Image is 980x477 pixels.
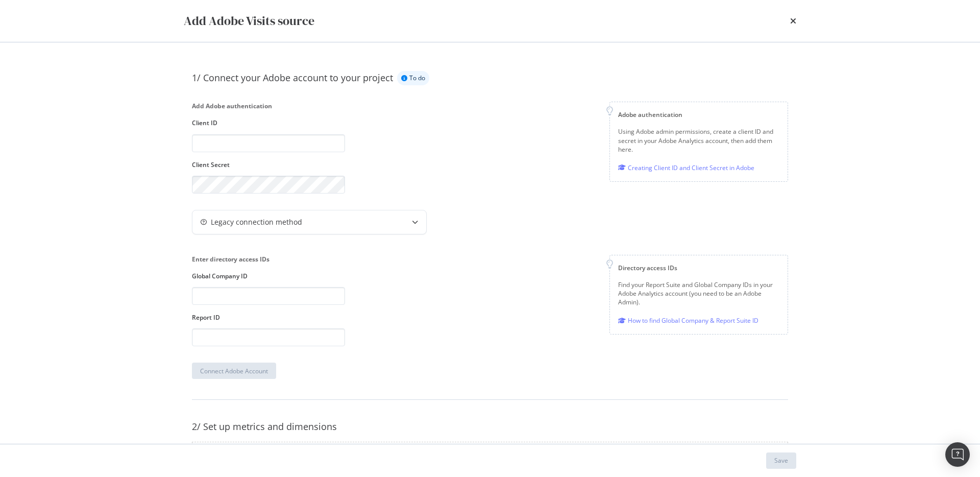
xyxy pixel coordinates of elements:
a: Creating Client ID and Client Secret in Adobe [618,162,754,173]
div: times [790,12,796,30]
div: info label [397,71,429,85]
div: Legacy connection method [211,217,302,227]
div: Save [774,456,788,465]
div: Add Adobe Visits source [184,12,314,30]
div: Enter directory access IDs [192,255,345,264]
div: Open Intercom Messenger [945,442,970,467]
div: 2/ Set up metrics and dimensions [192,420,788,434]
div: Connect Adobe Account [200,367,268,375]
div: Add Adobe authentication [192,102,345,110]
div: 1/ Connect your Adobe account to your project [192,71,393,85]
div: Adobe authentication [618,110,779,119]
button: Save [766,452,796,469]
label: Client Secret [192,160,345,169]
a: How to find Global Company & Report Suite ID [618,315,758,326]
div: Find your Report Suite and Global Company IDs in your Adobe Analytics account (you need to be an ... [618,280,779,306]
button: Connect Adobe Account [192,363,276,379]
label: Global Company ID [192,272,345,280]
label: Report ID [192,313,345,322]
span: To do [409,75,425,81]
div: Directory access IDs [618,264,779,272]
div: Using Adobe admin permissions, create a client ID and secret in your Adobe Analytics account, the... [618,127,779,153]
label: Client ID [192,118,345,127]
